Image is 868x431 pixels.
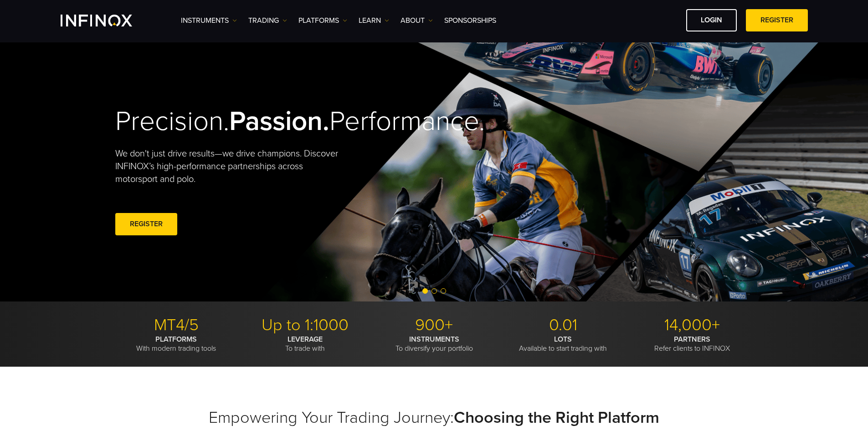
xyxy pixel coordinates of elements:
[746,9,808,31] a: REGISTER
[115,335,237,353] p: With modern trading tools
[502,315,624,335] p: 0.01
[674,335,710,344] strong: PARTNERS
[115,105,402,138] h2: Precision. Performance.
[686,9,737,31] a: LOGIN
[631,315,753,335] p: 14,000+
[359,15,389,26] a: Learn
[441,288,446,294] span: Go to slide 3
[431,288,437,294] span: Go to slide 2
[115,408,753,428] h2: Empowering Your Trading Journey:
[61,15,154,26] a: INFINOX Logo
[244,315,366,335] p: Up to 1:1000
[248,15,287,26] a: TRADING
[244,335,366,353] p: To trade with
[181,15,237,26] a: Instruments
[155,335,197,344] strong: PLATFORMS
[229,105,329,138] strong: Passion.
[631,335,753,353] p: Refer clients to INFINOX
[554,335,572,344] strong: LOTS
[115,213,177,235] a: REGISTER
[409,335,459,344] strong: INSTRUMENTS
[288,335,323,344] strong: LEVERAGE
[115,147,345,186] p: We don't just drive results—we drive champions. Discover INFINOX’s high-performance partnerships ...
[115,315,237,335] p: MT4/5
[298,15,347,26] a: PLATFORMS
[422,288,428,294] span: Go to slide 1
[444,15,496,26] a: SPONSORSHIPS
[373,315,495,335] p: 900+
[502,335,624,353] p: Available to start trading with
[373,335,495,353] p: To diversify your portfolio
[401,15,433,26] a: ABOUT
[454,408,659,427] strong: Choosing the Right Platform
